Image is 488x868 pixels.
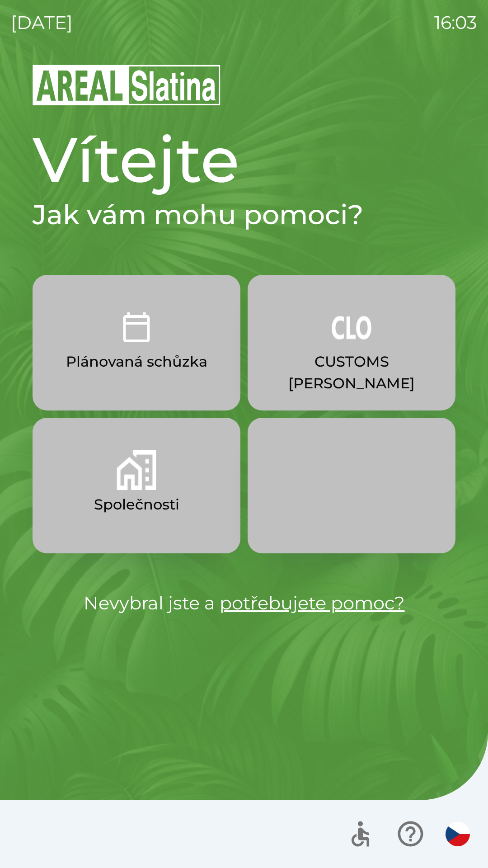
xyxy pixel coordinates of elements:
h2: Jak vám mohu pomoci? [33,198,455,231]
h1: Vítejte [33,121,455,198]
p: Plánovaná schůzka [66,351,207,373]
img: Logo [33,63,455,107]
p: [DATE] [11,9,73,36]
a: potřebujete pomoc? [220,592,405,614]
img: 889875ac-0dea-4846-af73-0927569c3e97.png [332,307,371,347]
button: CUSTOMS [PERSON_NAME] [248,275,455,410]
button: Plánovaná schůzka [33,275,240,410]
p: Nevybral jste a [33,590,455,617]
button: Společnosti [33,418,240,553]
img: 58b4041c-2a13-40f9-aad2-b58ace873f8c.png [117,450,156,490]
p: Společnosti [94,494,179,515]
p: CUSTOMS [PERSON_NAME] [269,351,434,394]
img: 0ea463ad-1074-4378-bee6-aa7a2f5b9440.png [117,307,156,347]
img: cs flag [446,822,470,846]
p: 16:03 [434,9,477,36]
